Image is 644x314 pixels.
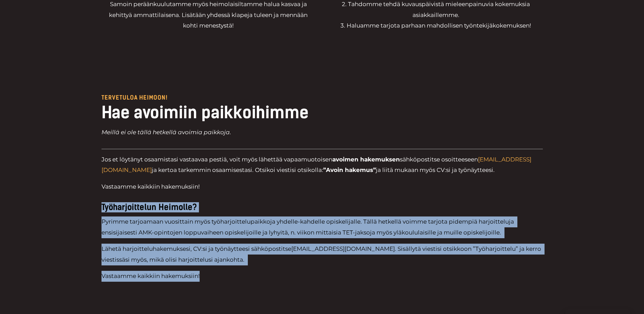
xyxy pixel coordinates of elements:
[102,271,543,282] p: Vastaamme kaikkiin hakemuksiin!
[102,102,543,123] h2: Hae avoimiin paikkoihimme
[102,154,543,176] p: Jos et löytänyt osaamistasi vastaavaa pestiä, voit myös lähettää vapaamuotoisen sähköpostitse oso...
[323,167,376,173] strong: ”Avoin hakemus”
[102,95,543,101] p: Tervetuloa Heimoon!
[102,129,231,136] em: Meillä ei ole tällä hetkellä avoimia paikkoja.
[102,244,543,265] p: Lähetä harjoitteluhakemuksesi, CV:si ja työnäytteesi sähköpostitse . Sisällytä viestisi otsikkoon...
[102,181,543,192] p: Vastaamme kaikkiin hakemuksiin!
[332,156,400,163] b: avoimen hakemuksen
[102,216,543,238] p: Pyrimme tarjoamaan vuosittain myös työharjoittelupaikkoja yhdelle-kahdelle opiskelijalle. Tällä h...
[102,203,543,212] h4: Työharjoittelun Heimolle?
[291,245,395,252] a: [EMAIL_ADDRESS][DOMAIN_NAME]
